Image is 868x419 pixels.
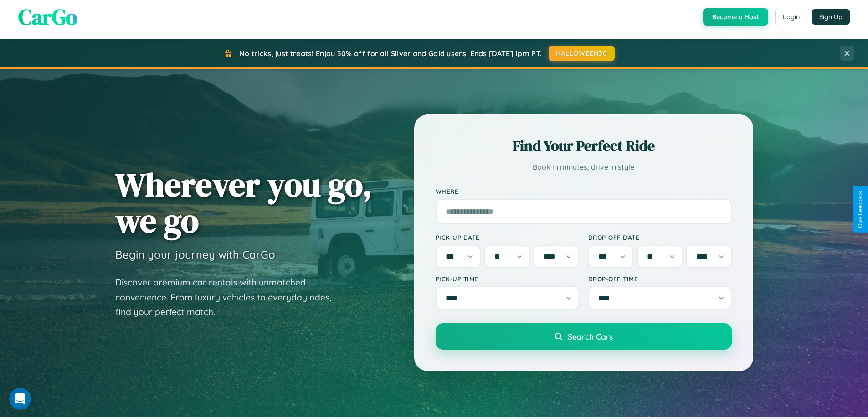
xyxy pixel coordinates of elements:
button: Login [775,9,807,25]
iframe: Intercom live chat [9,388,31,410]
p: Discover premium car rentals with unmatched convenience. From luxury vehicles to everyday rides, ... [115,275,343,320]
span: No tricks, just treats! Enjoy 30% off for all Silver and Gold users! Ends [DATE] 1pm PT. [239,49,542,58]
label: Drop-off Date [588,233,732,241]
span: CarGo [18,2,77,32]
button: Sign Up [812,9,850,25]
span: Search Cars [568,331,613,341]
p: Book in minutes, drive in style [436,160,732,174]
label: Pick-up Date [436,233,579,241]
label: Drop-off Time [588,275,732,283]
button: Become a Host [703,8,768,26]
button: Search Cars [436,323,732,350]
div: Give Feedback [857,191,863,228]
h2: Find Your Perfect Ride [436,136,732,156]
label: Pick-up Time [436,275,579,283]
h3: Begin your journey with CarGo [115,248,275,261]
button: HALLOWEEN30 [549,46,615,61]
h1: Wherever you go, we go [115,166,372,238]
label: Where [436,187,732,195]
